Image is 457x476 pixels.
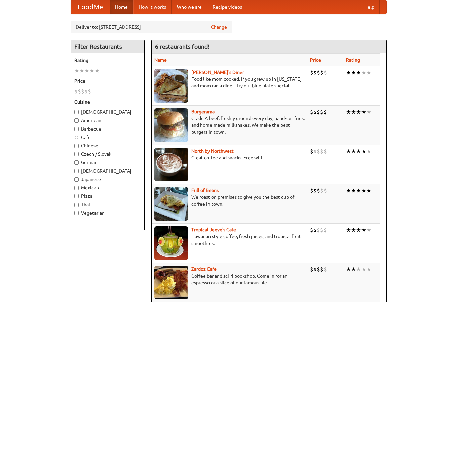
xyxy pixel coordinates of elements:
[71,21,232,33] div: Deliver to: [STREET_ADDRESS]
[359,0,380,14] a: Help
[78,88,81,95] li: $
[74,109,141,115] label: [DEMOGRAPHIC_DATA]
[356,226,361,234] li: ★
[191,188,219,193] a: Full of Beans
[351,266,356,273] li: ★
[356,187,361,194] li: ★
[74,168,141,174] label: [DEMOGRAPHIC_DATA]
[74,127,79,131] input: Barbecue
[74,184,141,191] label: Mexican
[74,177,79,182] input: Japanese
[310,69,313,76] li: $
[320,148,323,155] li: $
[366,148,371,155] li: ★
[74,210,141,216] label: Vegetarian
[74,201,141,208] label: Thai
[356,266,361,273] li: ★
[74,193,141,199] label: Pizza
[74,160,79,165] input: German
[74,176,141,183] label: Japanese
[79,67,84,74] li: ★
[74,78,141,84] h5: Price
[84,88,88,95] li: $
[74,57,141,64] h5: Rating
[310,266,313,273] li: $
[310,57,321,63] a: Price
[74,135,79,140] input: Cafe
[323,108,327,116] li: $
[81,88,84,95] li: $
[74,117,141,124] label: American
[94,67,100,74] li: ★
[313,148,317,155] li: $
[154,194,305,207] p: We roast on premises to give you the best cup of coffee in town.
[74,211,79,215] input: Vegetarian
[351,69,356,76] li: ★
[154,108,188,142] img: burgerama.jpg
[74,110,79,114] input: [DEMOGRAPHIC_DATA]
[74,159,141,166] label: German
[154,272,305,286] p: Coffee bar and sci-fi bookshop. Come in for an espresso or a slice of our famous pie.
[74,88,78,95] li: $
[313,69,317,76] li: $
[74,186,79,190] input: Mexican
[366,187,371,194] li: ★
[323,266,327,273] li: $
[346,187,351,194] li: ★
[154,266,188,299] img: zardoz.jpg
[313,187,317,194] li: $
[366,266,371,273] li: ★
[313,226,317,234] li: $
[191,109,215,114] b: Burgerama
[207,0,247,14] a: Recipe videos
[110,0,133,14] a: Home
[74,118,79,123] input: American
[323,148,327,155] li: $
[154,148,188,181] img: north.jpg
[71,0,110,14] a: FoodMe
[74,144,79,148] input: Chinese
[313,266,317,273] li: $
[154,115,305,135] p: Grade A beef, freshly ground every day, hand-cut fries, and home-made milkshakes. We make the bes...
[366,226,371,234] li: ★
[323,187,327,194] li: $
[211,24,227,30] a: Change
[346,266,351,273] li: ★
[361,266,366,273] li: ★
[317,187,320,194] li: $
[88,88,91,95] li: $
[366,108,371,116] li: ★
[361,108,366,116] li: ★
[310,226,313,234] li: $
[74,194,79,198] input: Pizza
[74,142,141,149] label: Chinese
[320,69,323,76] li: $
[317,266,320,273] li: $
[320,266,323,273] li: $
[346,108,351,116] li: ★
[310,148,313,155] li: $
[366,69,371,76] li: ★
[74,134,141,141] label: Cafe
[361,187,366,194] li: ★
[154,154,305,161] p: Great coffee and snacks. Free wifi.
[74,203,79,207] input: Thai
[361,69,366,76] li: ★
[346,69,351,76] li: ★
[84,67,89,74] li: ★
[356,69,361,76] li: ★
[320,108,323,116] li: $
[361,226,366,234] li: ★
[320,226,323,234] li: $
[351,187,356,194] li: ★
[310,108,313,116] li: $
[154,76,305,89] p: Food like mom cooked, if you grew up in [US_STATE] and mom ran a diner. Try our blue plate special!
[346,226,351,234] li: ★
[356,108,361,116] li: ★
[323,226,327,234] li: $
[172,0,207,14] a: Who we are
[74,169,79,173] input: [DEMOGRAPHIC_DATA]
[191,148,234,154] a: North by Northwest
[351,148,356,155] li: ★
